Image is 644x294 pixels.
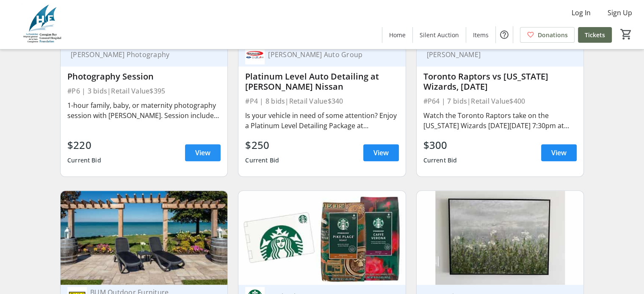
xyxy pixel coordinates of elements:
[423,137,457,153] div: $300
[67,71,221,82] div: Photography Session
[417,191,583,285] img: Country Florals at Dusk' Acrylic Painting
[265,50,388,59] div: [PERSON_NAME] Auto Group
[619,27,634,42] button: Cart
[5,3,80,46] img: Georgian Bay General Hospital Foundation's Logo
[245,45,265,64] img: Bourgeois Auto Group
[382,27,412,43] a: Home
[373,148,389,158] span: View
[67,137,101,153] div: $220
[473,30,489,39] span: Items
[608,8,632,18] span: Sign Up
[466,27,495,43] a: Items
[565,6,597,19] button: Log In
[413,27,466,43] a: Silent Auction
[538,30,568,39] span: Donations
[423,71,577,92] div: Toronto Raptors vs [US_STATE] Wizards, [DATE]
[67,50,210,59] div: [PERSON_NAME] Photography
[551,148,567,158] span: View
[496,26,513,43] button: Help
[423,95,577,107] div: #P64 | 7 bids | Retail Value $400
[541,144,577,161] a: View
[363,144,399,161] a: View
[185,144,221,161] a: View
[572,8,591,18] span: Log In
[389,30,406,39] span: Home
[420,30,459,39] span: Silent Auction
[67,100,221,121] div: 1-hour family, baby, or maternity photography session with [PERSON_NAME]. Session includes 25 ima...
[61,191,227,285] img: Outdoor Patio Loungers (2)
[245,137,279,153] div: $250
[585,30,605,39] span: Tickets
[423,50,567,59] div: [PERSON_NAME]
[423,110,577,131] div: Watch the Toronto Raptors take on the [US_STATE] Wizards [DATE][DATE] 7:30pm at [GEOGRAPHIC_DATA]...
[601,6,639,19] button: Sign Up
[245,95,398,107] div: #P4 | 8 bids | Retail Value $340
[520,27,575,43] a: Donations
[423,153,457,168] div: Current Bid
[238,191,405,285] img: $200 Starbucks Gift Card + Coffee
[67,153,101,168] div: Current Bid
[67,85,221,97] div: #P6 | 3 bids | Retail Value $395
[245,110,398,131] div: Is your vehicle in need of some attention? Enjoy a Platinum Level Detailing Package at [PERSON_NA...
[245,153,279,168] div: Current Bid
[245,71,398,92] div: Platinum Level Auto Detailing at [PERSON_NAME] Nissan
[578,27,612,43] a: Tickets
[195,148,210,158] span: View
